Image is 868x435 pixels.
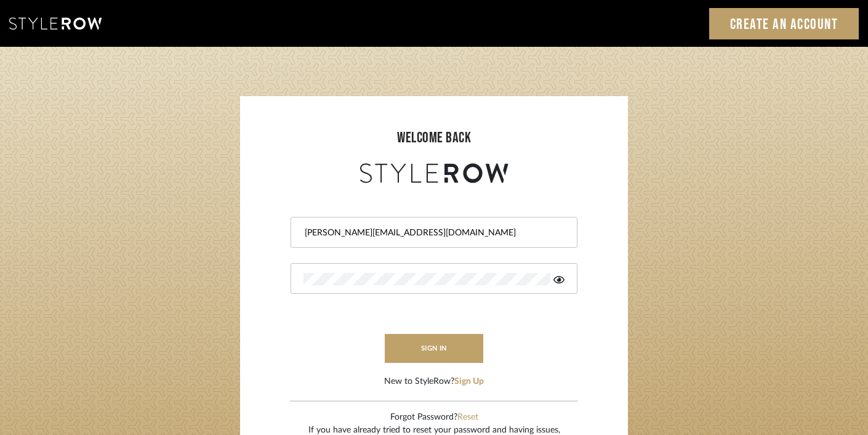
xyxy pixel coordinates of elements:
[454,375,484,388] button: Sign Up
[457,411,478,424] button: Reset
[303,227,561,239] input: Email Address
[308,411,560,424] div: Forgot Password?
[252,127,616,149] div: welcome back
[384,375,484,388] div: New to StyleRow?
[709,8,859,39] a: Create an Account
[385,334,483,363] button: sign in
